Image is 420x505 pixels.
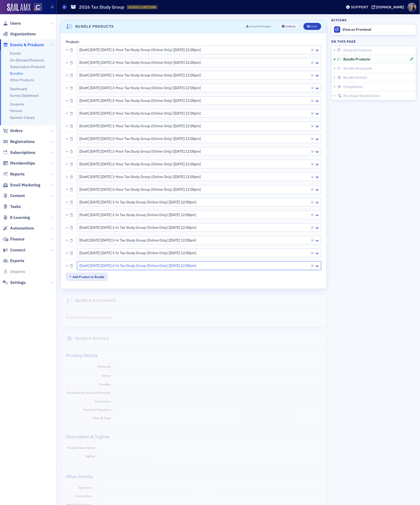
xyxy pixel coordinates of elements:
[99,446,102,450] span: —
[3,193,25,199] a: Content
[3,21,21,26] a: Users
[10,58,44,62] a: On-Demand Products
[95,399,111,403] span: Instructors
[343,85,363,89] span: Compliance
[331,39,416,44] h4: On this page
[310,25,317,28] div: Save
[285,25,296,28] div: Cancel
[66,273,107,281] button: Add Product to Bundle
[3,269,25,274] a: Imports
[10,71,23,76] a: Bundles
[76,494,92,498] span: Committee
[115,382,117,386] span: —
[66,434,109,440] h2: Description & Tagline
[93,416,111,420] span: Date & Time
[351,5,368,9] div: Support
[10,215,30,220] span: E-Learning
[34,3,42,11] img: SailAMX
[67,446,95,450] span: Product Description
[10,21,21,26] span: Users
[10,160,35,166] span: Memberships
[10,258,24,264] span: Exports
[10,225,34,231] span: Automations
[376,5,405,9] div: [DOMAIN_NAME]
[10,64,45,69] a: Subscription Products
[10,93,39,98] a: Survey Dashboard
[67,391,111,395] span: Professional Areas Of Interest
[66,474,93,480] h2: Other Details
[10,31,36,37] span: Organizations
[408,3,416,12] span: Profile
[116,365,118,369] span: –
[7,4,30,12] img: SailAMX
[30,3,42,12] a: View Homepage
[10,108,22,113] a: Venues
[115,374,117,378] span: —
[75,298,116,303] h4: Bundle Discounts
[10,51,21,56] a: Events
[10,102,24,106] a: Coupons
[343,66,372,71] span: Bundle Discounts
[343,75,367,80] span: Bundle Details
[75,336,109,341] h4: Bundle Details
[3,139,35,144] a: Registrations
[3,128,23,134] a: Orders
[3,225,34,231] a: Automations
[75,24,114,29] h4: Bundle Products
[10,115,35,120] a: Sponsor Library
[115,391,117,395] span: —
[278,23,300,30] button: Cancel
[3,247,25,253] a: Connect
[128,5,156,9] span: BUNDLE-14073388
[85,454,95,458] span: Tagline
[331,18,347,22] h4: Actions
[10,269,25,274] span: Imports
[343,57,370,62] span: Bundle Products
[79,486,92,490] span: Sponsors
[343,27,414,32] div: View on Frontend
[10,204,21,209] span: Tasks
[3,280,26,285] a: Settings
[3,31,36,37] a: Organizations
[10,78,34,82] a: Other Products
[3,171,25,177] a: Reports
[3,258,24,264] a: Exports
[10,42,44,48] span: Events & Products
[99,454,102,458] span: —
[10,182,40,188] span: Email Marketing
[250,24,271,28] span: Unsaved changes
[10,280,26,285] span: Settings
[3,182,40,188] a: Email Marketing
[115,408,117,412] span: —
[3,236,25,242] a: Finance
[98,365,111,369] span: Featured
[10,128,23,134] span: Orders
[79,4,124,10] h1: 2026 Tax Study Group
[10,247,25,253] span: Connect
[10,87,27,91] a: Dashboard
[3,204,21,209] a: Tasks
[66,352,98,359] h2: Primary Details
[343,48,372,53] span: Setup & Features
[84,408,111,412] span: Featured Speakers
[102,374,111,378] span: Venue
[303,23,321,30] button: Save
[3,160,35,166] a: Memberships
[10,171,25,177] span: Reports
[3,215,30,220] a: E-Learning
[10,236,25,242] span: Finance
[10,139,35,144] span: Registrations
[371,5,406,9] button: [DOMAIN_NAME]
[10,150,35,155] span: Subscriptions
[96,494,98,498] span: —
[66,314,237,320] div: No Bundle Discounts configured.
[99,382,111,386] span: Provider
[343,94,379,98] span: Purchase Restrictions
[10,193,25,199] span: Content
[115,399,117,403] span: —
[96,486,98,490] span: —
[3,150,35,155] a: Subscriptions
[331,24,416,35] a: View on Frontend
[66,40,79,44] div: Products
